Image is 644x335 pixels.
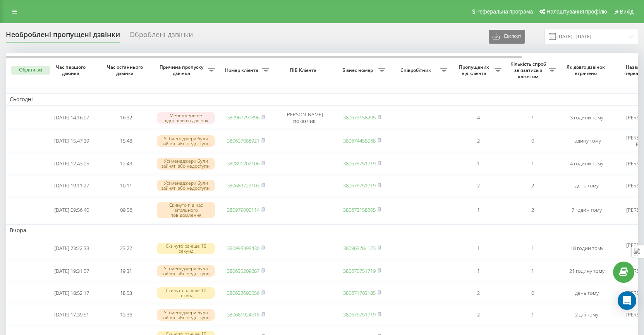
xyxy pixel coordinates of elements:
[343,311,376,318] a: 380675751719
[505,261,560,281] td: 1
[509,61,549,79] span: Кількість спроб зв'язатись з клієнтом
[343,182,376,189] a: 380675751719
[157,309,215,321] div: Усі менеджери були зайняті або недоступні
[99,175,153,196] td: 10:11
[99,283,153,303] td: 18:53
[105,64,147,76] span: Час останнього дзвінка
[45,261,99,281] td: [DATE] 19:31:57
[560,175,614,196] td: день тому
[157,64,208,76] span: Причина пропуску дзвінка
[560,304,614,325] td: 2 дні тому
[99,107,153,129] td: 16:32
[343,267,376,274] a: 380675751719
[157,158,215,169] div: Усі менеджери були зайняті або недоступні
[343,160,376,167] a: 380675751719
[99,238,153,259] td: 23:22
[157,287,215,299] div: Скинуто раніше 10 секунд
[343,137,376,144] a: 380674455068
[45,175,99,196] td: [DATE] 19:11:27
[566,64,608,76] span: Як довго дзвінок втрачено
[45,107,99,129] td: [DATE] 14:16:07
[227,289,259,296] a: 380632690556
[157,243,215,254] div: Скинуто раніше 10 секунд
[455,64,495,76] span: Пропущених від клієнта
[451,283,505,303] td: 2
[51,64,93,76] span: Час першого дзвінка
[99,304,153,325] td: 13:36
[451,304,505,325] td: 2
[157,180,215,191] div: Усі менеджери були зайняті або недоступні
[45,283,99,303] td: [DATE] 18:52:17
[560,153,614,174] td: 4 години тому
[157,265,215,277] div: Усі менеджери були зайняті або недоступні
[476,9,533,15] span: Реферальна програма
[227,114,259,121] a: 380967799896
[45,197,99,223] td: [DATE] 09:56:40
[227,206,259,213] a: 380979000114
[505,283,560,303] td: 0
[505,304,560,325] td: 1
[560,261,614,281] td: 21 годину тому
[45,238,99,259] td: [DATE] 23:22:38
[451,175,505,196] td: 2
[45,153,99,174] td: [DATE] 12:43:05
[223,67,262,73] span: Номер клієнта
[227,311,259,318] a: 380681924515
[343,289,376,296] a: 380671703185
[157,135,215,147] div: Усі менеджери були зайняті або недоступні
[280,67,328,73] span: ПІБ Клієнта
[129,31,193,43] div: Оброблені дзвінки
[560,238,614,259] td: 18 годин тому
[451,261,505,281] td: 1
[505,175,560,196] td: 2
[546,9,607,15] span: Налаштування профілю
[451,130,505,152] td: 2
[273,107,335,129] td: [PERSON_NAME] показчик
[560,130,614,152] td: годину тому
[505,153,560,174] td: 1
[560,283,614,303] td: день тому
[157,112,215,124] div: Менеджери не відповіли на дзвінок
[451,197,505,223] td: 1
[505,238,560,259] td: 1
[99,261,153,281] td: 19:31
[227,267,259,274] a: 380635209687
[99,197,153,223] td: 09:56
[45,130,99,152] td: [DATE] 15:47:39
[227,182,259,189] a: 380683723103
[393,67,440,73] span: Співробітник
[618,291,636,310] div: Open Intercom Messenger
[99,130,153,152] td: 15:48
[560,107,614,129] td: 3 години тому
[560,197,614,223] td: 7 годин тому
[489,30,525,44] button: Експорт
[227,137,259,144] a: 380637088921
[227,245,259,252] a: 380998398430
[99,153,153,174] td: 12:43
[227,160,259,167] a: 380891202106
[6,31,120,43] div: Необроблені пропущені дзвінки
[343,206,376,213] a: 380673158205
[451,238,505,259] td: 1
[505,197,560,223] td: 2
[339,67,378,73] span: Бізнес номер
[451,107,505,129] td: 4
[343,245,376,252] a: 380965784123
[505,130,560,152] td: 0
[505,107,560,129] td: 1
[343,114,376,121] a: 380673158205
[11,66,50,75] button: Обрати всі
[620,9,634,15] span: Вихід
[45,304,99,325] td: [DATE] 17:39:51
[157,202,215,219] div: Скинуто під час вітального повідомлення
[451,153,505,174] td: 1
